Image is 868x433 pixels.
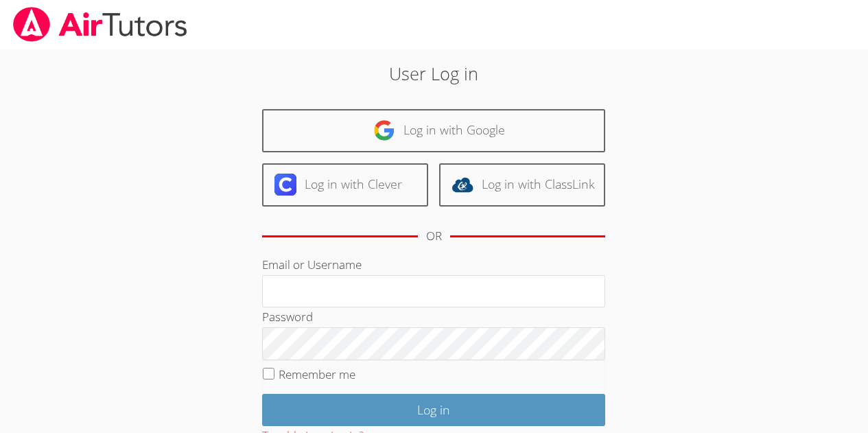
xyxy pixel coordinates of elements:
[451,174,473,196] img: classlink-logo-d6bb404cc1216ec64c9a2012d9dc4662098be43eaf13dc465df04b49fa7ab582.svg
[262,163,428,207] a: Log in with Clever
[262,109,605,152] a: Log in with Google
[279,366,355,382] label: Remember me
[262,394,605,426] input: Log in
[274,174,296,196] img: clever-logo-6eab21bc6e7a338710f1a6ff85c0baf02591cd810cc4098c63d3a4b26e2feb20.svg
[200,60,668,86] h2: User Log in
[262,309,313,325] label: Password
[426,226,442,246] div: OR
[373,119,395,141] img: google-logo-50288ca7cdecda66e5e0955fdab243c47b7ad437acaf1139b6f446037453330a.svg
[12,7,189,42] img: airtutors_banner-c4298cdbf04f3fff15de1276eac7730deb9818008684d7c2e4769d2f7ddbe033.png
[439,163,605,207] a: Log in with ClassLink
[262,257,362,272] label: Email or Username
